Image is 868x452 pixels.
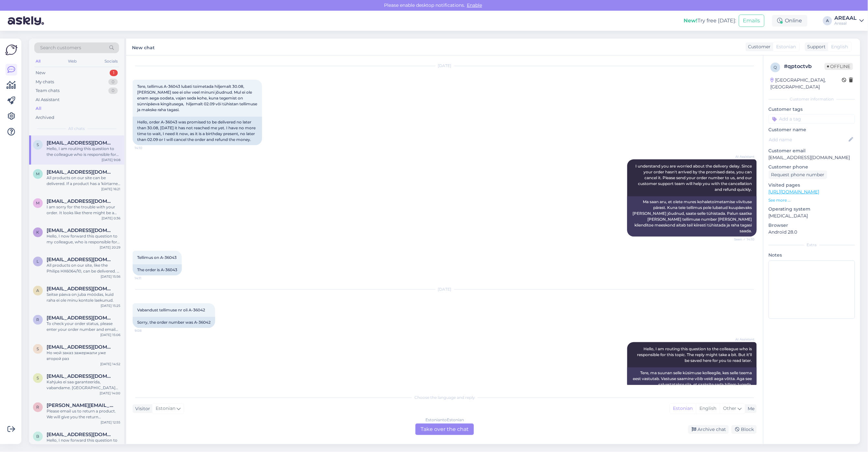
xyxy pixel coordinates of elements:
div: [DATE] 15:06 [100,332,120,337]
div: Tere, ma suunan selle küsimuse kolleegile, kes selle teema eest vastutab. Vastuse saamine võib ve... [627,367,757,390]
div: Hello, I now forward this question to my colleague, who is responsible for this. The reply will b... [47,233,120,245]
span: 14:11 [135,276,159,281]
span: Other [723,405,737,411]
div: 0 [108,79,118,85]
span: siimkukk@hotmail.com [47,140,114,146]
span: m [36,201,40,205]
div: [DATE] 14:00 [100,391,120,396]
p: Visited pages [769,182,855,189]
span: k [37,230,39,235]
div: [GEOGRAPHIC_DATA], [GEOGRAPHIC_DATA] [771,77,842,90]
div: [DATE] 14:52 [100,362,120,366]
div: Web [67,57,78,65]
div: To check your order status, please enter your order number and email on one of these links: - [UR... [47,321,120,332]
div: The order is A-36043 [133,264,182,275]
span: Hello, I am routing this question to the colleague who is responsible for this topic. The reply m... [637,346,753,363]
a: [URL][DOMAIN_NAME] [769,189,819,195]
div: Estonian [670,404,696,413]
div: Try free [DATE]: [684,17,736,25]
span: r [37,405,39,410]
span: s [37,376,39,380]
div: AI Assistant [36,97,60,103]
span: liina.laanenurm@gmail.com [47,257,114,262]
div: New [36,70,45,76]
b: New! [684,17,698,24]
span: m [36,171,40,176]
span: s [37,142,39,147]
label: New chat [132,42,155,51]
span: English [831,43,848,50]
span: l [37,259,39,264]
div: Request phone number [769,170,827,179]
span: I understand you are worried about the delivery delay. Since your order hasn't arrived by the pro... [636,164,753,192]
p: Customer email [769,147,855,154]
div: My chats [36,79,54,85]
span: Tere, tellimus A-36043 lubati toimetada hiljemalt 30.08, [PERSON_NAME] see ei olw veel minuni jõu... [137,84,258,112]
div: Estonian to Estonian [425,417,464,423]
div: [DATE] 9:08 [102,157,120,162]
img: Askly Logo [5,44,17,56]
input: Add a tag [769,114,855,124]
span: a [37,288,39,293]
button: Emails [739,15,764,27]
span: mikkelreinola@gmail.com [47,198,114,204]
div: [DATE] 16:21 [101,187,120,191]
span: Tellimus on A-36043 [137,255,177,260]
div: 0 [108,87,118,94]
span: bagamen323232@icloud.com [47,432,114,437]
div: Take over the chat [415,423,474,435]
div: Sorry, the order number was A-36042 [133,317,215,328]
input: Add name [769,136,848,143]
div: All products on our site, like the Philips HX6064/10, can be delivered. If you see 'kiirtarne' on... [47,262,120,274]
span: Vabandust tellimuse nr oli A-36042 [137,307,205,312]
p: Customer tags [769,106,855,113]
div: AREAAL [835,16,857,21]
div: Support [805,43,826,50]
span: madis.lammergas@gmail.com [47,169,114,175]
span: b [37,434,39,439]
div: [DATE] 15:56 [101,274,120,279]
div: Areaal [835,21,857,26]
div: Kahjuks ei saa garanteerida, vabandame. [GEOGRAPHIC_DATA] kuni 7 tööpäeva [47,379,120,391]
span: roland.taklai@gmail.com [47,402,114,408]
div: Block [731,425,757,434]
div: Customer [746,43,771,50]
div: Online [772,15,808,27]
span: s [37,346,39,351]
span: q [774,65,777,70]
p: [EMAIL_ADDRESS][DOMAIN_NAME] [769,154,855,161]
div: # qptoctvb [784,63,825,70]
div: Choose the language and reply [133,395,757,400]
div: Hello, I am routing this question to the colleague who is responsible for this topic. The reply m... [47,146,120,157]
span: Estonian [776,43,796,50]
span: Enable [465,2,484,8]
p: Operating system [769,206,855,213]
p: See more ... [769,197,855,203]
div: [DATE] [133,286,757,292]
div: Me [745,405,755,412]
div: I am sorry for the trouble with your order. It looks like there might be a delay. This can happen... [47,204,120,216]
span: siim.padar@gmail.com [47,373,114,379]
span: ratkelite@gmail.com [47,315,114,321]
p: Customer phone [769,164,855,170]
span: Estonian [156,405,175,412]
span: 14:10 [135,145,159,150]
p: Android 28.0 [769,229,855,236]
p: Browser [769,222,855,229]
div: [DATE] [133,63,757,69]
div: [DATE] 15:25 [101,303,120,308]
div: Но мой заказ зажержали уже второй раз [47,350,120,362]
a: AREAALAreaal [835,16,864,26]
span: 9:08 [135,328,159,333]
div: Archived [36,114,54,121]
span: AI Assistant [731,337,755,342]
div: Extra [769,242,855,248]
div: [DATE] 0:36 [102,216,120,221]
div: Team chats [36,87,60,94]
div: Archive chat [688,425,729,434]
div: 1 [110,70,118,76]
div: Seitse päeva on juba möödas, kuid raha ei ole minu kontole laekunud. [47,292,120,303]
div: All products on our site can be delivered. If a product has a 'kiirtarne' label, it will arrive i... [47,175,120,187]
div: English [696,404,720,413]
span: ard2di2@gmail.com [47,286,114,292]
